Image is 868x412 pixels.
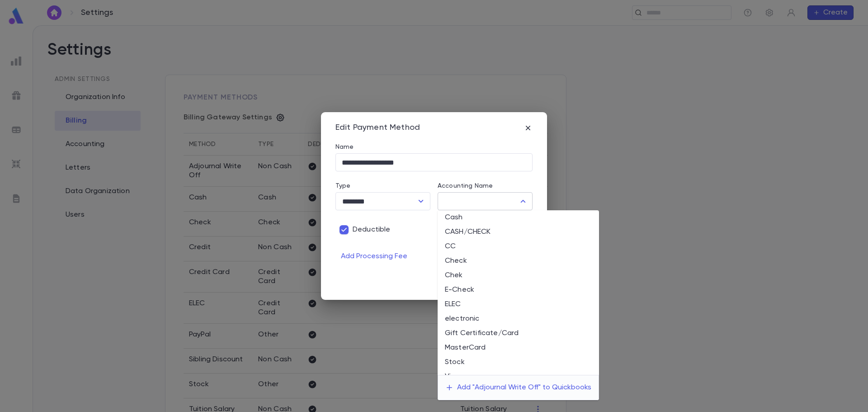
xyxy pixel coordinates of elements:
[415,195,427,208] button: Open
[335,182,351,189] label: Type
[438,312,599,326] li: electronic
[438,268,599,283] li: Chek
[438,369,599,384] li: Visa
[353,225,391,234] span: Deductible
[335,123,420,133] div: Edit Payment Method
[438,210,599,225] li: Cash
[438,341,599,355] li: MasterCard
[438,254,599,268] li: Check
[517,195,529,208] button: Close
[438,283,599,297] li: E-Check
[438,239,599,254] li: CC
[438,379,599,396] button: Add "Adjournal Write Off" to Quickbooks
[438,182,493,189] label: Accounting Name
[438,225,599,239] li: CASH/CHECK
[438,297,599,312] li: ELEC
[438,355,599,369] li: Stock
[335,249,413,264] button: Add Processing Fee
[335,143,354,151] label: Name
[438,326,599,341] li: Gift Certificate/Card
